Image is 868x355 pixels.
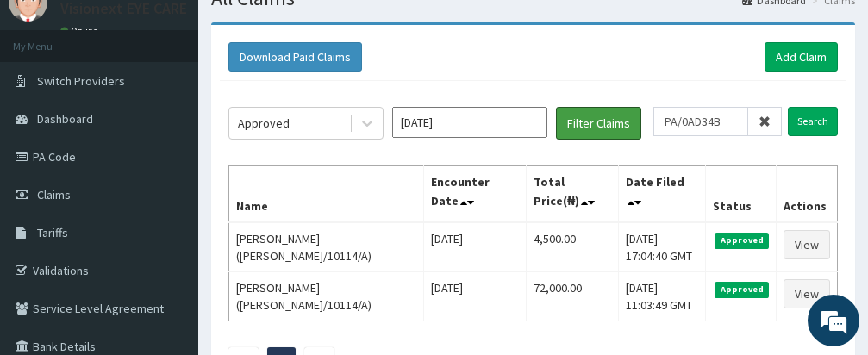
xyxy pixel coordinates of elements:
span: Approved [715,233,769,248]
input: Search by HMO ID [653,107,748,136]
th: Status [706,166,777,223]
a: View [784,230,830,259]
div: Minimize live chat window [283,9,324,50]
td: [DATE] [424,272,527,321]
td: [DATE] 17:04:40 GMT [619,222,706,272]
span: Claims [37,187,71,202]
th: Actions [776,166,837,223]
div: Chat with us now [90,97,290,119]
td: [DATE] [424,222,527,272]
th: Name [229,166,424,223]
input: Search [788,107,838,136]
td: 4,500.00 [527,222,619,272]
td: [PERSON_NAME] ([PERSON_NAME]/10114/A) [229,272,424,321]
a: Add Claim [765,42,838,72]
td: 72,000.00 [527,272,619,321]
button: Download Paid Claims [228,42,362,72]
p: Visionext EYE CARE [60,1,187,16]
span: Approved [715,282,769,297]
th: Total Price(₦) [527,166,619,223]
td: [DATE] 11:03:49 GMT [619,272,706,321]
span: Tariffs [37,225,68,240]
a: Online [60,25,102,37]
span: Switch Providers [37,73,125,89]
div: Approved [238,115,290,132]
textarea: Type your message and hit 'Enter' [9,202,328,262]
td: [PERSON_NAME] ([PERSON_NAME]/10114/A) [229,222,424,272]
img: d_794563401_company_1708531726252_794563401 [32,86,70,129]
button: Filter Claims [556,107,641,140]
th: Encounter Date [424,166,527,223]
span: Dashboard [37,111,93,127]
th: Date Filed [619,166,706,223]
a: View [784,279,830,308]
span: We're online! [100,83,238,257]
input: Select Month and Year [392,107,547,138]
